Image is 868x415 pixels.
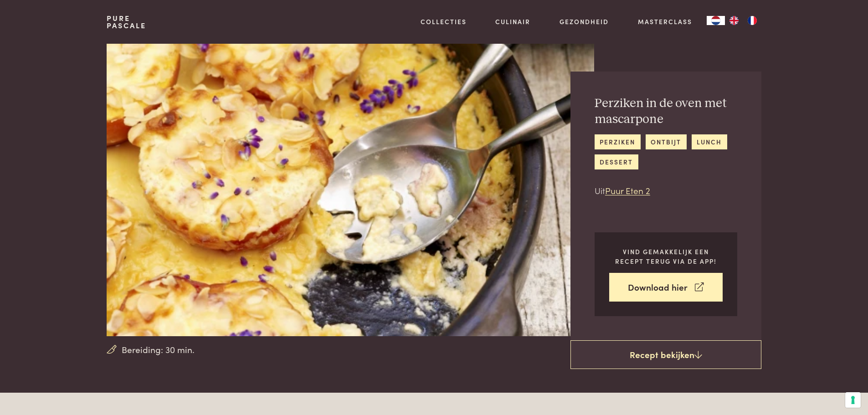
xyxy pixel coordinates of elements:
[646,134,687,149] a: ontbijt
[725,16,761,25] ul: Language list
[707,16,725,25] div: Language
[638,17,692,26] a: Masterclass
[845,392,861,408] button: Uw voorkeuren voor toestemming voor trackingtechnologieën
[107,44,594,336] img: Perziken in de oven met mascarpone
[725,16,743,25] a: EN
[570,340,761,369] a: Recept bekijken
[495,17,530,26] a: Culinair
[107,15,146,29] a: PurePascale
[560,17,609,26] a: Gezondheid
[595,154,638,169] a: dessert
[707,16,761,25] aside: Language selected: Nederlands
[421,17,467,26] a: Collecties
[595,184,737,197] p: Uit
[743,16,761,25] a: FR
[609,247,723,266] p: Vind gemakkelijk een recept terug via de app!
[707,16,725,25] a: NL
[122,343,195,356] span: Bereiding: 30 min.
[595,134,641,149] a: perziken
[595,96,737,127] h2: Perziken in de oven met mascarpone
[692,134,727,149] a: lunch
[605,184,650,196] a: Puur Eten 2
[609,273,723,302] a: Download hier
